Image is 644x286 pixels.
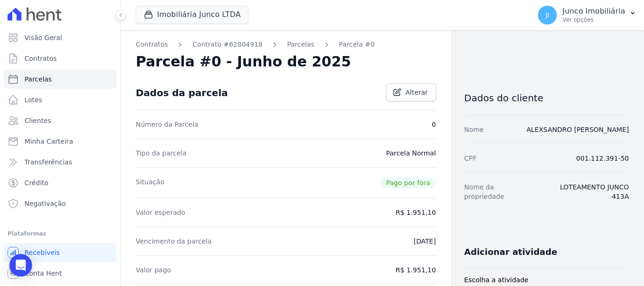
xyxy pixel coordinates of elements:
dt: Nome [464,125,484,134]
dd: LOTEAMENTO JUNCO 413A [542,182,629,201]
span: Lotes [25,95,42,105]
span: Transferências [25,157,72,167]
a: Negativação [4,194,116,213]
dt: Valor pago [136,265,171,275]
span: Visão Geral [25,33,62,42]
div: Open Intercom Messenger [9,254,32,277]
span: JI [545,12,549,18]
p: Junco Imobiliária [562,7,625,16]
a: Visão Geral [4,28,116,47]
dt: Nome da propriedade [464,182,535,201]
nav: Breadcrumb [136,40,436,49]
span: Pago por fora [380,177,436,188]
h3: Adicionar atividade [464,246,557,258]
dt: Valor esperado [136,208,185,217]
a: Lotes [4,90,116,109]
dd: 001.112.391-50 [576,154,629,163]
a: Crédito [4,173,116,192]
dt: Situação [136,177,165,188]
dd: [DATE] [413,237,436,246]
span: Minha Carteira [25,137,73,146]
dd: R$ 1.951,10 [396,208,436,217]
a: Conta Hent [4,264,116,283]
a: Parcela #0 [339,40,375,49]
dt: Vencimento da parcela [136,237,212,246]
span: Crédito [25,178,49,188]
h3: Dados do cliente [464,92,629,104]
div: Plataformas [8,228,113,239]
a: Transferências [4,153,116,172]
button: JI Junco Imobiliária Ver opções [530,2,644,28]
a: Minha Carteira [4,132,116,151]
h2: Parcela #0 - Junho de 2025 [136,53,351,70]
a: Contrato #62804918 [192,40,263,49]
p: Ver opções [562,16,625,24]
dt: Tipo da parcela [136,148,187,158]
a: Recebíveis [4,243,116,262]
span: Clientes [25,116,51,125]
a: Alterar [386,83,436,101]
span: Negativação [25,199,66,208]
dd: R$ 1.951,10 [396,265,436,275]
span: Recebíveis [25,248,60,257]
a: Parcelas [4,70,116,89]
a: ALEXSANDRO [PERSON_NAME] [527,126,629,133]
a: Parcelas [287,40,314,49]
span: Parcelas [25,74,52,84]
span: Contratos [25,54,57,63]
button: Imobiliária Junco LTDA [136,6,248,24]
dd: 0 [432,120,436,129]
a: Clientes [4,111,116,130]
a: Contratos [136,40,168,49]
dt: Número da Parcela [136,120,198,129]
label: Escolha a atividade [464,275,629,285]
dt: CPF [464,154,477,163]
dd: Parcela Normal [386,148,436,158]
div: Dados da parcela [136,87,228,98]
span: Conta Hent [25,269,62,278]
span: Alterar [405,88,428,97]
a: Contratos [4,49,116,68]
